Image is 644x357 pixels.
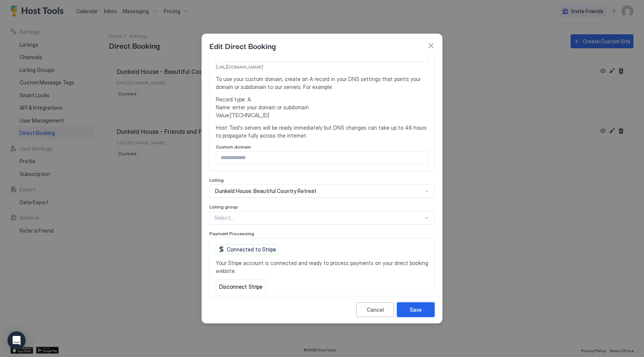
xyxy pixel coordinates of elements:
span: Host Tool's servers will be ready immediately but DNS changes can take up to 48 hours to propagat... [216,124,428,139]
span: Custom domain [216,144,251,150]
span: Edit Direct Booking [209,40,276,51]
button: Disconnect Stripe [216,279,266,294]
span: Dunkeld House: Beautiful Country Retreat [215,188,316,195]
div: Open Intercom Messenger [8,331,26,349]
div: Save [410,306,422,314]
button: Cancel [356,302,394,317]
div: Connected to Stripe [216,244,278,254]
button: Save [397,302,435,317]
span: Your Stripe account is connected and ready to process payments on your direct booking website. [216,259,428,275]
input: Input Field [216,152,428,164]
span: Listing [209,177,224,183]
div: Cancel [367,306,384,314]
span: [URL][DOMAIN_NAME] [216,64,428,70]
span: Listing group [209,204,238,210]
span: Record type: A Name: enter your domain or subdomain Value: [TECHNICAL_ID] [216,95,428,119]
span: To use your custom domain, create an A record in your DNS settings that points your domain or sub... [216,75,428,91]
span: Payment Processing [209,231,254,236]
